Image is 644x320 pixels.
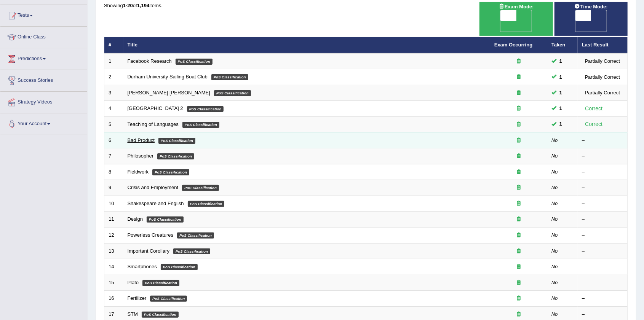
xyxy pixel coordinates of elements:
span: Exam Mode: [495,3,537,11]
em: No [551,264,558,269]
a: Design [128,216,143,222]
div: Exam occurring question [494,169,543,176]
a: Predictions [0,48,87,67]
div: Exam occurring question [494,216,543,223]
div: – [582,169,623,176]
a: Exam Occurring [494,42,532,48]
a: Philosopher [128,153,154,159]
em: PoS Classification [211,74,248,80]
em: PoS Classification [176,59,213,65]
th: Taken [547,37,578,53]
div: Exam occurring question [494,184,543,191]
td: 2 [104,69,123,85]
div: Exam occurring question [494,248,543,255]
b: 1,194 [137,3,150,8]
div: Correct [582,120,606,129]
div: Show exams occurring in exams [479,2,553,36]
a: [GEOGRAPHIC_DATA] 2 [128,105,183,111]
em: No [551,216,558,222]
em: PoS Classification [150,296,187,302]
em: No [551,280,558,285]
div: Exam occurring question [494,263,543,271]
span: Time Mode: [571,3,611,11]
div: Exam occurring question [494,232,543,239]
div: Partially Correct [582,57,623,65]
a: Success Stories [0,70,87,89]
th: # [104,37,123,53]
em: No [551,295,558,301]
td: 6 [104,132,123,148]
em: No [551,232,558,238]
div: – [582,263,623,271]
em: PoS Classification [182,185,219,191]
em: PoS Classification [147,217,184,223]
div: – [582,153,623,160]
div: – [582,311,623,318]
div: Showing of items. [104,2,628,9]
a: Online Class [0,27,87,46]
em: No [551,201,558,206]
div: Exam occurring question [494,153,543,160]
em: PoS Classification [157,153,194,159]
td: 1 [104,53,123,69]
span: You can still take this question [556,57,565,65]
em: PoS Classification [173,248,210,255]
a: Crisis and Employment [128,185,179,190]
em: No [551,185,558,190]
div: – [582,200,623,207]
td: 15 [104,275,123,291]
div: – [582,248,623,255]
div: Partially Correct [582,73,623,81]
div: Exam occurring question [494,121,543,128]
span: You can still take this question [556,73,565,81]
th: Last Result [578,37,628,53]
div: Exam occurring question [494,89,543,97]
em: No [551,137,558,143]
em: PoS Classification [177,232,214,239]
div: Exam occurring question [494,279,543,287]
em: PoS Classification [187,106,224,112]
a: Facebook Research [128,58,172,64]
div: Partially Correct [582,89,623,97]
a: Shakespeare and English [128,201,184,206]
td: 7 [104,148,123,164]
div: – [582,232,623,239]
em: PoS Classification [161,264,198,270]
span: You can still take this question [556,89,565,97]
a: Your Account [0,113,87,132]
a: Tests [0,5,87,24]
a: Fertilizer [128,295,147,301]
a: Smartphones [128,264,157,269]
a: Fieldwork [128,169,149,175]
em: PoS Classification [182,122,219,128]
em: PoS Classification [152,169,189,175]
td: 11 [104,212,123,228]
b: 1-20 [123,3,133,8]
div: – [582,216,623,223]
em: PoS Classification [142,280,179,286]
td: 4 [104,101,123,117]
a: Important Corollary [128,248,170,254]
td: 12 [104,227,123,243]
em: PoS Classification [158,138,195,144]
div: – [582,137,623,144]
td: 10 [104,196,123,212]
div: Exam occurring question [494,311,543,318]
a: Teaching of Languages [128,121,179,127]
div: Exam occurring question [494,137,543,144]
td: 3 [104,85,123,101]
a: Bad Product [128,137,155,143]
td: 5 [104,117,123,133]
a: Durham University Sailing Boat Club [128,74,208,80]
div: Correct [582,104,606,113]
em: No [551,248,558,254]
a: Strategy Videos [0,92,87,111]
span: You can still take this question [556,105,565,113]
em: PoS Classification [142,312,179,318]
div: Exam occurring question [494,295,543,302]
a: Plato [128,280,139,285]
a: [PERSON_NAME] [PERSON_NAME] [128,90,210,96]
td: 16 [104,291,123,307]
div: – [582,184,623,191]
div: – [582,295,623,302]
